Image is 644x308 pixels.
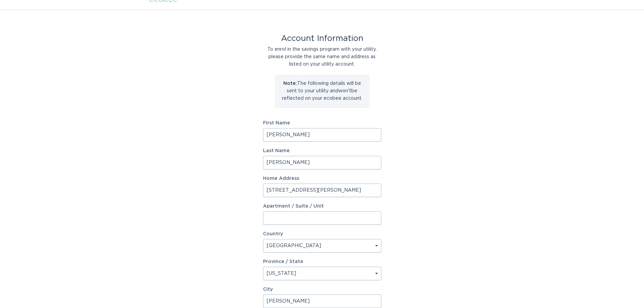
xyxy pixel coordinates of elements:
div: To enrol in the savings program with your utility, please provide the same name and address as li... [263,46,381,68]
label: City [263,287,381,292]
div: Account Information [263,35,381,42]
label: Country [263,232,283,236]
strong: Note: [283,81,297,86]
label: Apartment / Suite / Unit [263,204,381,209]
label: Province / State [263,259,303,264]
label: Last Name [263,148,381,153]
label: Home Address [263,176,381,181]
label: First Name [263,121,381,125]
p: The following details will be sent to your utility and won't be reflected on your ecobee account. [280,80,364,102]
